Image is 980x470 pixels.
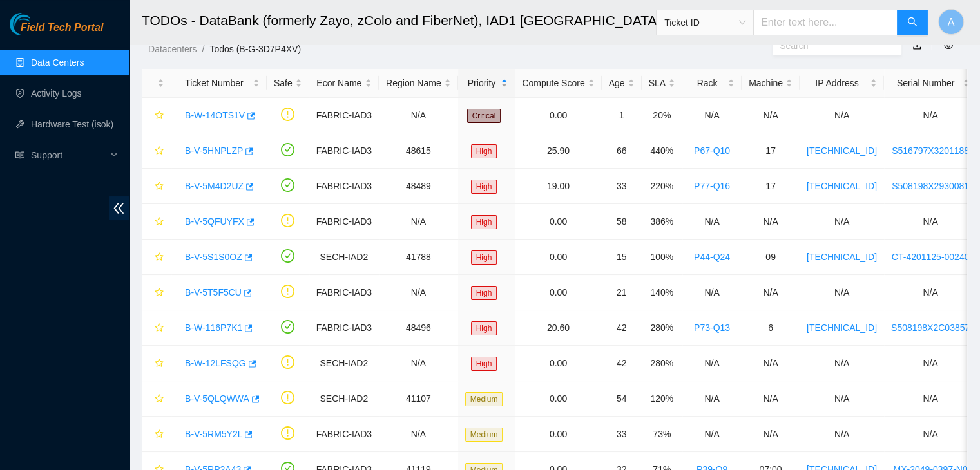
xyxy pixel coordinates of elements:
[15,151,24,160] span: read
[149,353,164,373] button: star
[155,252,164,263] span: star
[642,381,682,417] td: 120%
[379,381,458,417] td: 41107
[642,98,682,133] td: 20%
[309,240,379,275] td: SECH-IAD2
[742,417,800,452] td: N/A
[155,429,164,440] span: star
[209,44,301,54] a: Todos (B-G-3D7P4XV)
[515,310,601,346] td: 20.60
[31,88,82,99] a: Activity Logs
[742,310,800,346] td: 6
[602,275,642,310] td: 21
[682,275,742,310] td: N/A
[642,275,682,310] td: 140%
[602,381,642,417] td: 54
[281,285,294,298] span: exclamation-circle
[602,169,642,204] td: 33
[912,41,921,51] a: download
[515,240,601,275] td: 0.00
[185,358,246,368] a: B-W-12LFSQG
[10,13,65,35] img: Akamai Technologies
[202,44,204,54] span: /
[602,310,642,346] td: 42
[379,98,458,133] td: N/A
[753,10,898,35] input: Enter text here...
[31,57,84,68] a: Data Centers
[471,250,497,265] span: High
[807,181,877,191] a: [TECHNICAL_ID]
[742,204,800,240] td: N/A
[682,204,742,240] td: N/A
[309,98,379,133] td: FABRIC-IAD3
[602,240,642,275] td: 15
[309,346,379,381] td: SECH-IAD2
[800,204,884,240] td: N/A
[281,108,294,121] span: exclamation-circle
[21,22,103,34] span: Field Tech Portal
[602,204,642,240] td: 58
[742,169,800,204] td: 17
[907,17,918,29] span: search
[379,204,458,240] td: N/A
[467,109,501,123] span: Critical
[800,275,884,310] td: N/A
[471,286,497,300] span: High
[10,23,103,40] a: Akamai TechnologiesField Tech Portal
[682,381,742,417] td: N/A
[281,391,294,404] span: exclamation-circle
[602,98,642,133] td: 1
[379,240,458,275] td: 41788
[281,143,294,156] span: check-circle
[642,346,682,381] td: 280%
[884,417,977,452] td: N/A
[185,146,243,156] a: B-V-5HNPLZP
[892,146,969,156] a: S516797X3201188
[642,204,682,240] td: 386%
[694,181,730,191] a: P77-Q16
[281,178,294,192] span: check-circle
[682,346,742,381] td: N/A
[148,44,197,54] a: Datacenters
[471,357,497,371] span: High
[309,169,379,204] td: FABRIC-IAD3
[938,9,964,35] button: A
[155,217,164,227] span: star
[155,359,164,369] span: star
[602,417,642,452] td: 33
[944,41,953,50] span: eye
[155,182,164,192] span: star
[780,39,884,53] input: Search
[515,133,601,169] td: 25.90
[309,417,379,452] td: FABRIC-IAD3
[602,346,642,381] td: 42
[185,110,245,120] a: B-W-14OTS1V
[515,169,601,204] td: 19.00
[515,417,601,452] td: 0.00
[149,105,164,126] button: star
[884,381,977,417] td: N/A
[800,346,884,381] td: N/A
[642,310,682,346] td: 280%
[892,252,970,262] a: CT-4201125-00240
[807,323,877,333] a: [TECHNICAL_ID]
[379,169,458,204] td: 48489
[807,146,877,156] a: [TECHNICAL_ID]
[149,247,164,267] button: star
[515,381,601,417] td: 0.00
[682,417,742,452] td: N/A
[149,176,164,196] button: star
[742,240,800,275] td: 09
[465,428,503,442] span: Medium
[309,133,379,169] td: FABRIC-IAD3
[642,169,682,204] td: 220%
[903,35,931,56] button: download
[281,355,294,369] span: exclamation-circle
[155,394,164,404] span: star
[742,98,800,133] td: N/A
[884,98,977,133] td: N/A
[892,181,969,191] a: S508198X2930081
[664,13,745,32] span: Ticket ID
[682,98,742,133] td: N/A
[465,392,503,406] span: Medium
